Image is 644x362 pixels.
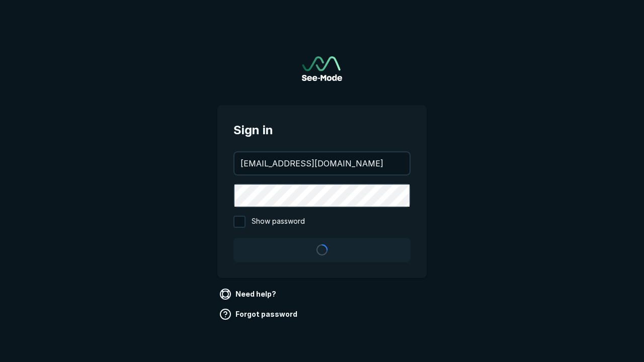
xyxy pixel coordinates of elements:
a: Go to sign in [302,56,342,81]
span: Show password [252,216,305,228]
span: Sign in [233,121,411,139]
img: See-Mode Logo [302,56,342,81]
a: Forgot password [217,306,301,322]
input: your@email.com [234,152,410,174]
a: Need help? [217,286,280,302]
